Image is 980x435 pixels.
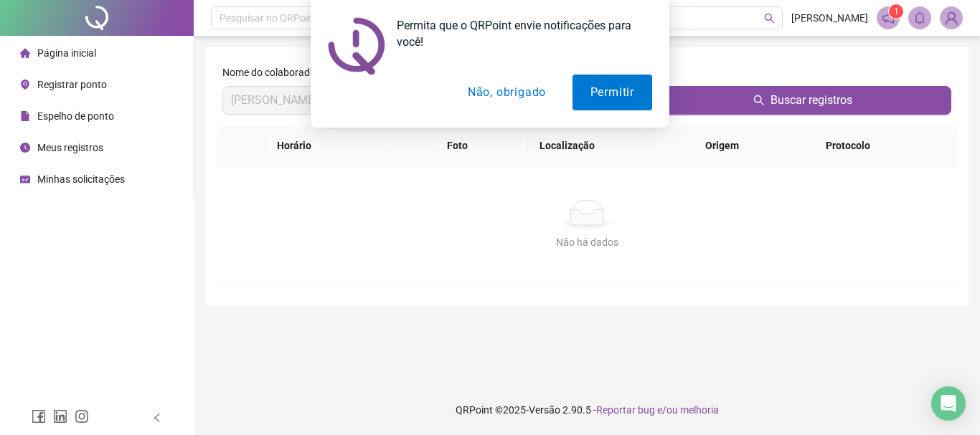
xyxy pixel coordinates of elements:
[328,17,385,75] img: notification icon
[931,386,966,421] div: Open Intercom Messenger
[529,404,560,416] span: Versão
[450,75,564,110] button: Não, obrigado
[20,174,30,184] span: schedule
[435,126,528,166] th: Foto
[265,126,387,166] th: Horário
[152,413,162,423] span: left
[694,126,814,166] th: Origem
[75,409,89,424] span: instagram
[32,409,46,424] span: facebook
[53,409,67,424] span: linkedin
[596,404,719,416] span: Reportar bug e/ou melhoria
[234,234,940,250] div: Não há dados
[194,385,980,435] footer: QRPoint © 2025 - 2.90.5 -
[528,126,694,166] th: Localização
[20,143,30,153] span: clock-circle
[37,142,103,153] span: Meus registros
[573,75,652,110] button: Permitir
[814,126,957,166] th: Protocolo
[385,17,652,50] div: Permita que o QRPoint envie notificações para você!
[37,173,125,185] span: Minhas solicitações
